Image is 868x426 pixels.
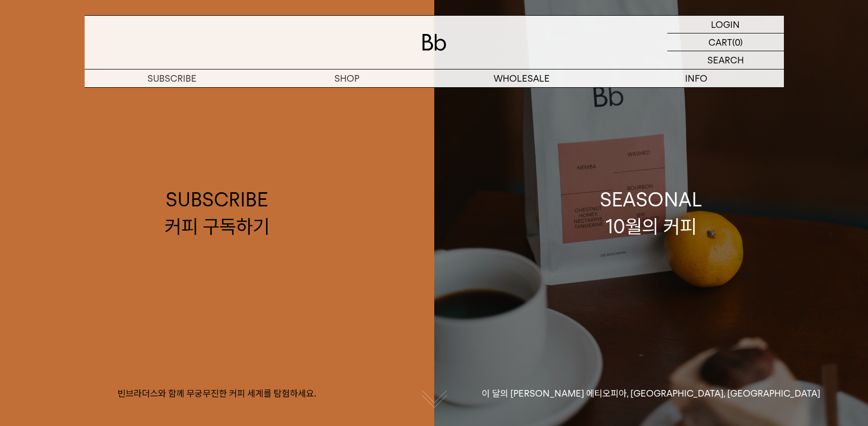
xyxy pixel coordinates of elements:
img: 로고 [422,34,446,51]
p: LOGIN [711,16,740,33]
div: SEASONAL 10월의 커피 [600,186,702,240]
a: LOGIN [667,16,784,33]
a: SHOP [259,69,434,87]
a: CART (0) [667,33,784,51]
div: SUBSCRIBE 커피 구독하기 [165,186,270,240]
p: (0) [732,33,743,51]
p: INFO [609,69,784,87]
a: SUBSCRIBE [85,69,259,87]
p: SEARCH [707,51,744,69]
p: CART [708,33,732,51]
p: WHOLESALE [434,69,609,87]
